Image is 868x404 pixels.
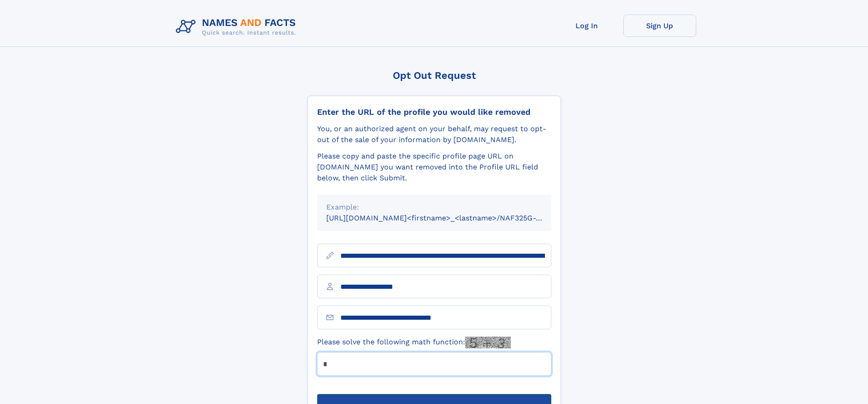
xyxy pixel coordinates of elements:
[317,337,511,348] label: Please solve the following math function:
[317,107,551,117] div: Enter the URL of the profile you would like removed
[172,15,303,39] img: Logo Names and Facts
[550,15,623,37] a: Log In
[623,15,696,37] a: Sign Up
[317,151,551,184] div: Please copy and paste the specific profile page URL on [DOMAIN_NAME] you want removed into the Pr...
[326,214,569,222] small: [URL][DOMAIN_NAME]<firstname>_<lastname>/NAF325G-xxxxxxxx
[308,70,561,81] div: Opt Out Request
[326,202,542,213] div: Example:
[317,123,551,145] div: You, or an authorized agent on your behalf, may request to opt-out of the sale of your informatio...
